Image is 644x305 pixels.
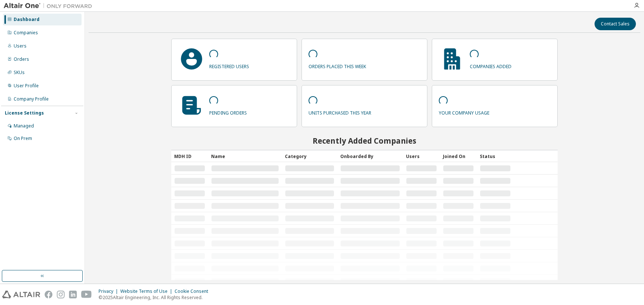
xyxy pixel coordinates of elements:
[14,123,34,129] div: Managed
[174,150,205,162] div: MDH ID
[439,108,489,116] p: your company usage
[406,150,437,162] div: Users
[69,291,77,298] img: linkedin.svg
[14,136,32,141] div: On Prem
[309,108,371,116] p: units purchased this year
[595,18,636,30] button: Contact Sales
[14,96,49,102] div: Company Profile
[14,43,27,49] div: Users
[470,61,512,70] p: companies added
[209,108,247,116] p: pending orders
[5,110,44,116] div: License Settings
[171,136,558,146] h2: Recently Added Companies
[285,150,334,162] div: Category
[14,70,25,76] div: SKUs
[443,150,474,162] div: Joined On
[81,291,92,298] img: youtube.svg
[14,17,39,22] div: Dashboard
[57,291,65,298] img: instagram.svg
[4,2,96,10] img: Altair One
[14,56,29,62] div: Orders
[309,61,366,70] p: orders placed this week
[340,150,400,162] div: Onboarded By
[209,61,249,70] p: registered users
[99,288,120,294] div: Privacy
[2,291,40,298] img: altair_logo.svg
[14,30,38,36] div: Companies
[99,294,213,301] p: © 2025 Altair Engineering, Inc. All Rights Reserved.
[14,83,39,89] div: User Profile
[480,150,511,162] div: Status
[120,288,175,294] div: Website Terms of Use
[211,150,279,162] div: Name
[175,288,213,294] div: Cookie Consent
[45,291,52,298] img: facebook.svg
